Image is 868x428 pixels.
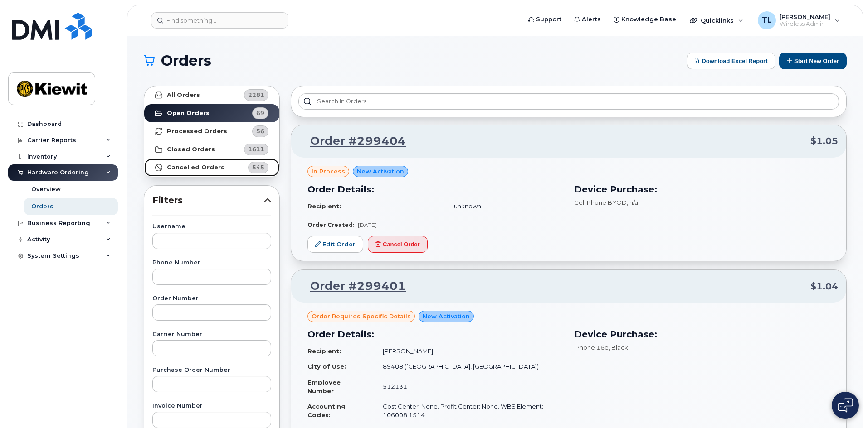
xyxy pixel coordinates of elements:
[144,86,279,104] a: All Orders2281
[256,109,264,117] span: 69
[375,359,563,375] td: 89408 ([GEOGRAPHIC_DATA], [GEOGRAPHIC_DATA])
[358,221,377,228] span: [DATE]
[152,403,271,409] label: Invoice Number
[299,133,406,149] a: Order #299404
[144,159,279,177] a: Cancelled Orders545
[368,236,428,253] button: Cancel Order
[574,199,627,206] span: Cell Phone BYOD
[252,163,264,172] span: 545
[574,183,830,196] h3: Device Purchase:
[627,199,638,206] span: , n/a
[144,140,279,159] a: Closed Orders1611
[248,145,264,154] span: 1611
[167,128,227,135] strong: Processed Orders
[307,363,346,370] strong: City of Use:
[256,127,264,135] span: 56
[307,403,346,418] strong: Accounting Codes:
[307,347,341,355] strong: Recipient:
[144,122,279,140] a: Processed Orders56
[152,332,271,337] label: Carrier Number
[838,398,853,413] img: Open chat
[810,135,838,148] span: $1.05
[312,167,345,176] span: in process
[307,236,363,253] a: Edit Order
[167,110,210,117] strong: Open Orders
[144,104,279,122] a: Open Orders69
[167,91,200,99] strong: All Orders
[609,344,628,351] span: , Black
[299,278,406,294] a: Order #299401
[152,194,264,207] span: Filters
[574,327,830,341] h3: Device Purchase:
[307,327,563,341] h3: Order Details:
[152,296,271,302] label: Order Number
[307,221,354,228] strong: Order Created:
[152,367,271,373] label: Purchase Order Number
[152,224,271,230] label: Username
[357,167,404,176] span: New Activation
[307,379,341,394] strong: Employee Number
[307,202,341,210] strong: Recipient:
[375,375,563,399] td: 512131
[446,198,563,214] td: unknown
[307,183,563,196] h3: Order Details:
[687,53,775,69] button: Download Excel Report
[375,343,563,359] td: [PERSON_NAME]
[167,164,224,171] strong: Cancelled Orders
[312,312,411,321] span: Order requires Specific details
[161,54,211,67] span: Orders
[779,53,847,69] button: Start New Order
[375,399,563,423] td: Cost Center: None, Profit Center: None, WBS Element: 106008.1514
[423,312,470,321] span: New Activation
[298,93,839,110] input: Search in orders
[810,280,838,293] span: $1.04
[574,344,609,351] span: iPhone 16e
[167,146,215,153] strong: Closed Orders
[152,260,271,266] label: Phone Number
[248,91,264,99] span: 2281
